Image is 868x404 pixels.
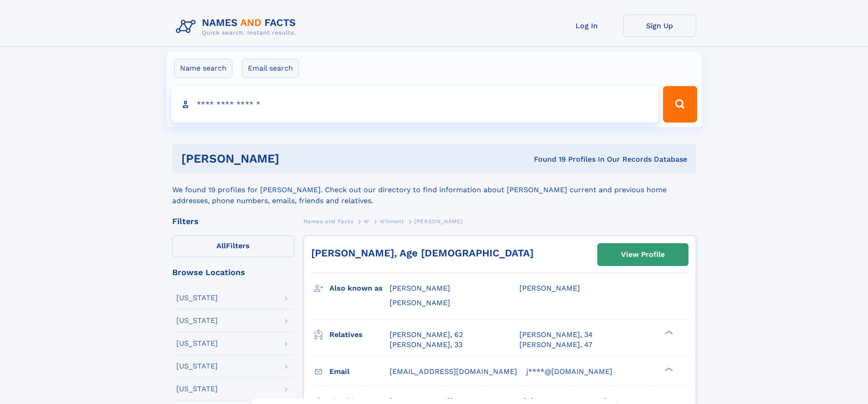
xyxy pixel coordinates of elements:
div: ❯ [663,366,673,372]
input: search input [171,86,659,123]
a: Names and Facts [303,215,354,227]
h3: Email [329,364,390,379]
span: Wilmont [380,218,404,225]
button: Search Button [663,86,697,123]
span: [PERSON_NAME] [414,218,463,225]
div: [US_STATE] [176,294,218,302]
div: [US_STATE] [176,340,218,347]
a: [PERSON_NAME], Age [DEMOGRAPHIC_DATA] [311,247,534,259]
span: All [216,241,226,250]
span: [PERSON_NAME] [519,284,580,292]
h1: [PERSON_NAME] [181,153,407,164]
a: W [364,215,370,227]
div: Found 19 Profiles In Our Records Database [406,154,687,164]
h3: Relatives [329,327,390,343]
div: We found 19 profiles for [PERSON_NAME]. Check out our directory to find information about [PERSON... [172,174,696,206]
div: Browse Locations [172,268,294,276]
span: [PERSON_NAME] [390,284,450,292]
label: Filters [172,235,294,257]
a: Log In [550,15,623,37]
div: [US_STATE] [176,363,218,370]
div: View Profile [621,244,665,265]
div: [US_STATE] [176,385,218,393]
a: [PERSON_NAME], 33 [390,340,462,350]
label: Name search [174,59,232,78]
div: Filters [172,217,294,225]
label: Email search [242,59,299,78]
img: Logo Names and Facts [172,15,303,39]
a: [PERSON_NAME], 62 [390,330,463,340]
a: [PERSON_NAME], 47 [519,340,592,350]
div: [US_STATE] [176,317,218,324]
a: View Profile [598,244,688,266]
span: [EMAIL_ADDRESS][DOMAIN_NAME] [390,367,517,376]
span: [PERSON_NAME] [390,298,450,307]
a: [PERSON_NAME], 34 [519,330,593,340]
span: W [364,218,370,225]
a: Wilmont [380,215,404,227]
a: Sign Up [623,15,696,37]
div: ❯ [663,329,673,335]
h3: Also known as [329,281,390,296]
